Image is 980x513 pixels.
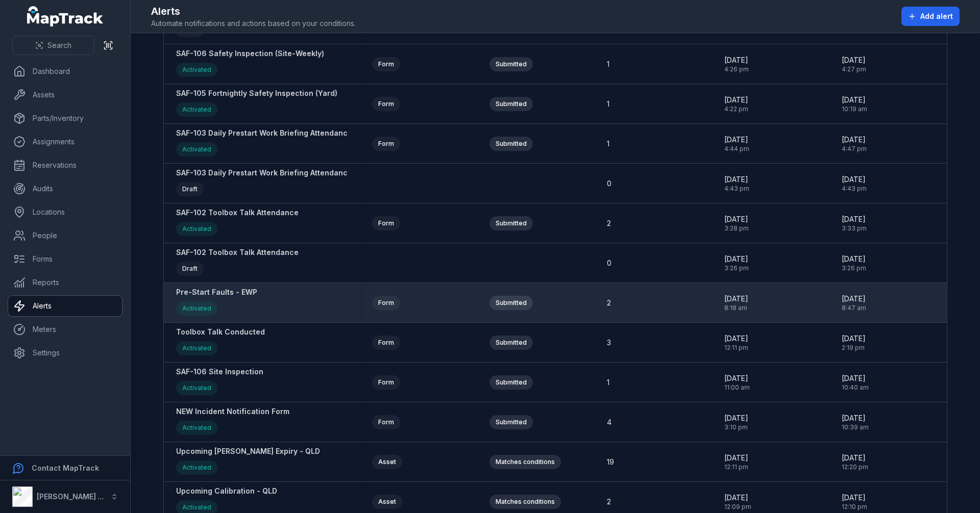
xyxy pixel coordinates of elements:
a: SAF-106 Site InspectionActivated [176,367,263,398]
span: 3:26 pm [842,264,866,272]
span: 1 [607,59,609,69]
strong: SAF-106 Safety Inspection (Site-Weekly) [176,48,324,59]
span: [DATE] [842,174,867,185]
div: Form [372,336,400,350]
span: 3:26 pm [724,264,749,272]
div: Activated [176,381,217,395]
span: 2 [607,218,611,228]
div: Activated [176,421,217,435]
span: [DATE] [842,214,867,224]
span: 3:10 pm [724,423,748,431]
a: MapTrack [27,6,104,27]
time: 9/15/2025, 3:33:29 PM [842,214,867,233]
a: Assets [8,85,122,105]
button: Add alert [901,7,960,26]
span: [DATE] [724,334,748,344]
div: Submitted [489,415,533,429]
time: 9/15/2025, 4:43:36 PM [724,174,749,193]
span: [DATE] [842,413,869,423]
span: 12:20 pm [842,463,868,471]
span: [DATE] [842,135,867,145]
span: 11:00 am [724,383,750,392]
div: Submitted [489,296,533,310]
a: Alerts [8,296,122,316]
div: Form [372,216,400,230]
span: 3 [607,338,611,348]
span: [DATE] [724,254,749,264]
div: Form [372,97,400,111]
time: 9/15/2025, 4:47:04 PM [842,135,867,153]
span: 1 [607,139,609,149]
a: Dashboard [8,61,122,82]
div: Matches conditions [489,455,561,469]
a: Locations [8,202,122,222]
time: 8/14/2025, 3:10:36 PM [724,413,748,431]
a: Upcoming [PERSON_NAME] Expiry - QLDActivated [176,446,320,477]
span: 12:11 pm [724,463,748,471]
strong: Contact MapTrack [32,464,99,472]
div: Form [372,375,400,390]
span: 19 [607,457,614,467]
time: 9/9/2025, 8:18:54 AM [724,294,748,312]
span: 2 [607,497,611,507]
div: Form [372,415,400,429]
time: 9/15/2025, 3:26:30 PM [842,254,866,272]
span: Automate notifications and actions based on your conditions. [151,18,356,29]
span: [DATE] [842,373,869,383]
a: SAF-103 Daily Prestart Work Briefing Attendance RegisterDraft [176,168,384,199]
a: SAF-103 Daily Prestart Work Briefing Attendance RegisterActivated [176,128,384,159]
time: 9/17/2025, 10:19:24 AM [842,95,867,113]
div: Submitted [489,97,533,111]
div: Activated [176,341,217,355]
span: [DATE] [842,254,866,264]
div: Draft [176,182,204,196]
span: 8:18 am [724,304,748,312]
span: [DATE] [724,294,748,304]
time: 7/3/2025, 12:09:11 PM [724,493,751,511]
span: [DATE] [724,135,749,145]
a: SAF-105 Fortnightly Safety Inspection (Yard)Activated [176,88,337,119]
div: Draft [176,262,204,276]
a: Forms [8,249,122,269]
time: 9/16/2025, 4:26:54 PM [724,55,749,73]
time: 9/15/2025, 4:43:36 PM [842,174,867,193]
h2: Alerts [151,4,356,18]
div: Form [372,296,400,310]
a: Audits [8,178,122,199]
span: 4:44 pm [724,145,749,153]
span: 4:22 pm [724,105,748,113]
span: [DATE] [724,214,749,224]
span: 0 [607,178,611,189]
strong: SAF-103 Daily Prestart Work Briefing Attendance Register [176,168,384,178]
time: 9/16/2025, 4:22:18 PM [724,95,748,113]
span: [DATE] [724,453,748,463]
span: 4 [607,417,611,427]
strong: Pre-Start Faults - EWP [176,287,257,297]
strong: SAF-106 Site Inspection [176,367,263,377]
time: 7/3/2025, 12:20:20 PM [842,453,868,471]
span: [DATE] [842,493,867,503]
div: Submitted [489,57,533,71]
div: Submitted [489,137,533,151]
div: Matches conditions [489,495,561,509]
span: 10:40 am [842,383,869,392]
time: 9/1/2025, 10:39:57 AM [842,413,869,431]
strong: Upcoming Calibration - QLD [176,486,277,496]
div: Activated [176,102,217,117]
div: Activated [176,142,217,157]
div: Submitted [489,336,533,350]
a: Reservations [8,155,122,175]
strong: Upcoming [PERSON_NAME] Expiry - QLD [176,446,320,456]
time: 8/21/2025, 12:11:51 PM [724,334,748,352]
span: 4:47 pm [842,145,867,153]
div: Form [372,57,400,71]
a: SAF-102 Toolbox Talk AttendanceActivated [176,208,299,239]
a: SAF-102 Toolbox Talk AttendanceDraft [176,247,299,278]
span: Add alert [920,11,953,21]
a: Parts/Inventory [8,108,122,129]
span: 8:47 am [842,304,866,312]
span: 3:33 pm [842,224,867,233]
span: [DATE] [724,55,749,65]
a: Assignments [8,132,122,152]
span: 12:11 pm [724,344,748,352]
